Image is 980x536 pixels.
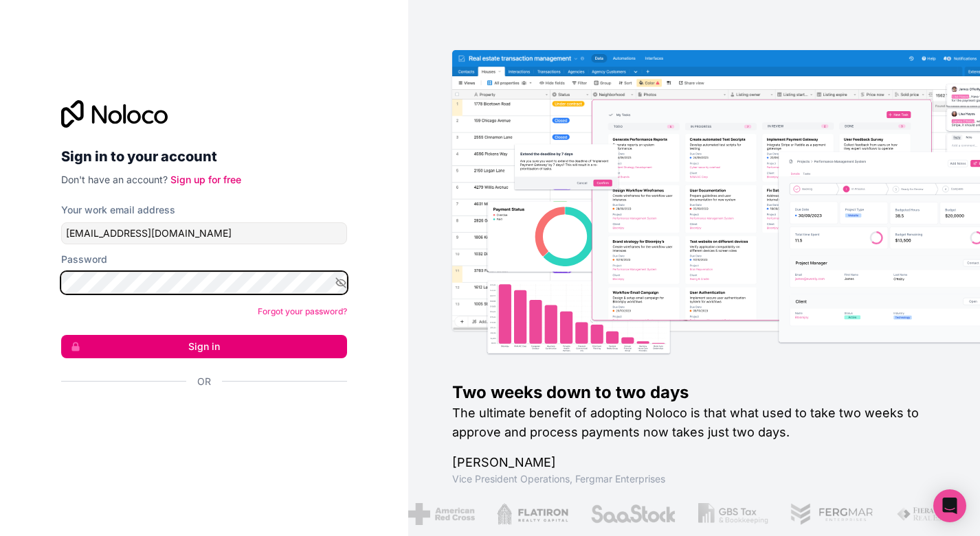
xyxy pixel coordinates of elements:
input: Password [61,272,347,294]
h2: The ultimate benefit of adopting Noloco is that what used to take two weeks to approve and proces... [452,404,936,442]
img: /assets/flatiron-C8eUkumj.png [496,503,568,525]
h1: Two weeks down to two days [452,382,936,404]
img: /assets/fergmar-CudnrXN5.png [789,503,873,525]
input: Email address [61,222,347,244]
h1: Vice President Operations , Fergmar Enterprises [452,472,936,486]
h2: Sign in to your account [61,144,347,169]
span: Or [197,375,211,388]
h1: [PERSON_NAME] [452,453,936,472]
img: /assets/fiera-fwj2N5v4.png [895,503,959,525]
img: /assets/american-red-cross-BAupjrZR.png [407,503,474,525]
a: Sign up for free [170,174,241,185]
label: Your work email address [61,203,175,217]
a: Forgot your password? [258,306,347,316]
div: Open Intercom Messenger [933,489,966,522]
button: Sign in [61,335,347,358]
img: /assets/saastock-C6Zbiodz.png [589,503,676,525]
label: Password [61,253,107,266]
iframe: Sign in with Google Button [54,404,343,434]
img: /assets/gbstax-C-GtDUiK.png [698,503,767,525]
span: Don't have an account? [61,174,168,185]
